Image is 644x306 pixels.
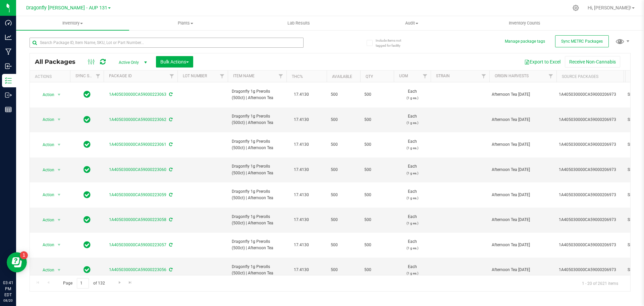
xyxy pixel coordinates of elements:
[556,71,624,82] th: Source Packages
[232,113,282,126] span: Dragonfly 1g Prerolls (500ct) | Afternoon Tea
[77,278,89,289] input: 1
[5,48,12,55] inline-svg: Manufacturing
[290,265,312,275] span: 17.4130
[37,215,55,225] span: Action
[30,38,304,48] input: Search Package ID, Item Name, SKU, Lot or Part Number...
[331,192,356,198] span: 500
[156,56,193,68] button: Bulk Actions
[364,267,390,273] span: 500
[398,120,427,126] p: (1 g ea.)
[84,165,91,174] span: In Sync
[505,39,545,44] button: Manage package tags
[16,20,129,26] span: Inventory
[109,167,166,172] a: 1A405030000CA59000223060
[559,242,622,248] div: 1A405030000CA59000206973
[561,39,603,44] span: Sync METRC Packages
[37,240,55,250] span: Action
[168,243,172,247] span: Sync from Compliance System
[232,188,282,201] span: Dragonfly 1g Prerolls (500ct) | Afternoon Tea
[398,238,427,251] span: Each
[398,245,427,251] p: (1 g ea.)
[160,59,189,64] span: Bulk Actions
[37,165,55,175] span: Action
[588,5,631,10] span: Hi, [PERSON_NAME]!
[555,35,609,47] button: Sync METRC Packages
[275,71,286,82] a: Filter
[232,163,282,176] span: Dragonfly 1g Prerolls (500ct) | Afternoon Tea
[55,115,63,124] span: select
[55,265,63,275] span: select
[331,242,356,248] span: 500
[16,16,129,30] a: Inventory
[492,192,554,198] div: Afternoon Tea [DATE]
[331,217,356,223] span: 500
[109,74,132,78] a: Package ID
[436,74,450,78] a: Strain
[109,192,166,197] a: 1A405030000CA59000223059
[500,20,549,26] span: Inventory Counts
[290,90,312,99] span: 17.4130
[398,264,427,276] span: Each
[398,113,427,126] span: Each
[5,34,12,41] inline-svg: Analytics
[37,140,55,149] span: Action
[232,88,282,101] span: Dragonfly 1g Prerolls (500ct) | Afternoon Tea
[55,240,63,250] span: select
[26,5,107,11] span: Dragonfly [PERSON_NAME] - AUP 131
[232,238,282,251] span: Dragonfly 1g Prerolls (500ct) | Afternoon Tea
[57,278,110,289] span: Page of 132
[559,167,622,173] div: 1A405030000CA59000206973
[292,74,303,79] a: THC%
[492,167,554,173] div: Afternoon Tea [DATE]
[492,267,554,273] div: Afternoon Tea [DATE]
[398,170,427,176] p: (1 g ea.)
[20,251,28,259] iframe: Resource center unread badge
[290,240,312,250] span: 17.4130
[290,115,312,125] span: 17.4130
[332,74,352,79] a: Available
[290,165,312,175] span: 17.4130
[492,91,554,98] div: Afternoon Tea [DATE]
[355,16,468,30] a: Audit
[331,167,356,173] span: 500
[93,71,104,82] a: Filter
[55,165,63,175] span: select
[495,74,529,78] a: Origin Harvests
[109,267,166,272] a: 1A405030000CA59000223056
[398,95,427,101] p: (1 g ea.)
[545,71,556,82] a: Filter
[168,217,172,222] span: Sync from Compliance System
[398,163,427,176] span: Each
[398,88,427,101] span: Each
[492,217,554,223] div: Afternoon Tea [DATE]
[5,92,12,98] inline-svg: Outbound
[109,142,166,147] a: 1A405030000CA59000223061
[35,58,82,65] span: All Packages
[84,215,91,224] span: In Sync
[492,141,554,148] div: Afternoon Tea [DATE]
[84,265,91,274] span: In Sync
[559,192,622,198] div: 1A405030000CA59000206973
[168,192,172,197] span: Sync from Compliance System
[232,214,282,226] span: Dragonfly 1g Prerolls (500ct) | Afternoon Tea
[84,240,91,250] span: In Sync
[5,63,12,70] inline-svg: Inbound
[577,278,624,288] span: 1 - 20 of 2621 items
[125,278,135,287] a: Go to the last page
[364,192,390,198] span: 500
[168,167,172,172] span: Sync from Compliance System
[366,74,373,79] a: Qty
[290,215,312,225] span: 17.4130
[84,115,91,124] span: In Sync
[398,145,427,151] p: (1 g ea.)
[37,115,55,124] span: Action
[129,20,242,26] span: Plants
[364,242,390,248] span: 500
[331,141,356,148] span: 500
[364,141,390,148] span: 500
[37,90,55,99] span: Action
[7,252,27,272] iframe: Resource center
[492,117,554,123] div: Afternoon Tea [DATE]
[109,243,166,247] a: 1A405030000CA59000223057
[232,138,282,151] span: Dragonfly 1g Prerolls (500ct) | Afternoon Tea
